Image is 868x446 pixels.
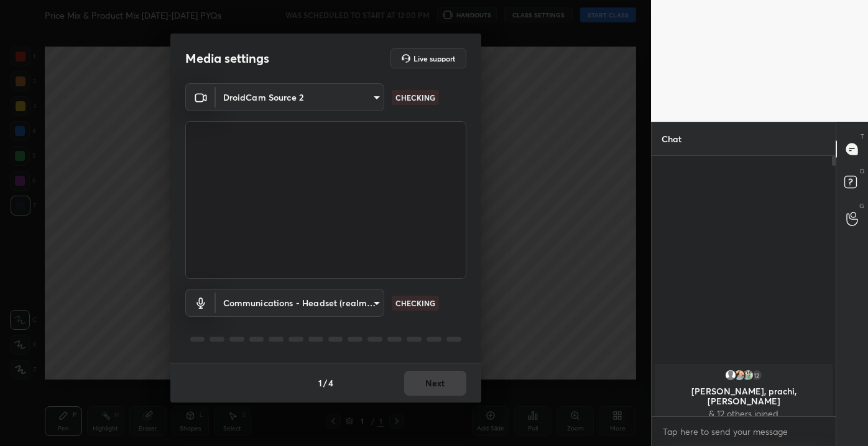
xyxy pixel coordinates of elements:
div: DroidCam Source 2 [216,289,384,317]
div: DroidCam Source 2 [216,83,384,111]
h4: / [323,376,327,389]
div: grid [652,362,836,416]
p: CHECKING [395,298,435,309]
p: D [860,166,864,176]
p: CHECKING [395,92,435,103]
p: & 12 others joined [662,409,825,419]
img: 88dc4521342c40f9b2f595f5906cd423.34126226_3 [742,369,754,381]
p: Chat [652,122,691,155]
img: d580fd1d9e7049c5ac6131ea6c48ee4d.jpg [733,369,746,381]
img: default.png [724,369,737,381]
div: 12 [750,369,763,381]
p: [PERSON_NAME], prachi, [PERSON_NAME] [662,386,825,406]
h2: Media settings [185,50,269,66]
p: T [861,132,864,141]
h4: 1 [318,376,322,389]
h5: Live support [413,55,455,62]
p: G [859,201,864,211]
h4: 4 [328,376,333,389]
